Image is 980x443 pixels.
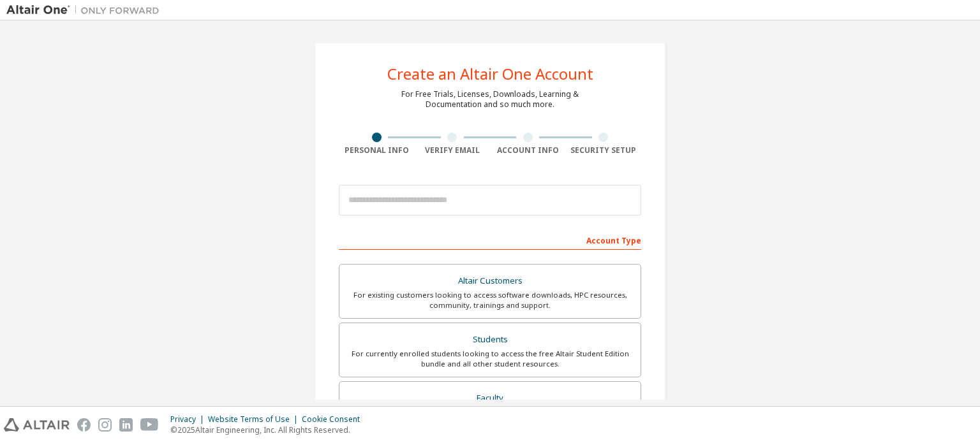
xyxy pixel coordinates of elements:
div: Faculty [347,389,633,407]
div: For currently enrolled students looking to access the free Altair Student Edition bundle and all ... [347,349,633,369]
img: linkedin.svg [119,418,133,432]
div: For existing customers looking to access software downloads, HPC resources, community, trainings ... [347,290,633,310]
div: Personal Info [339,145,415,156]
div: Privacy [170,414,208,425]
div: For Free Trials, Licenses, Downloads, Learning & Documentation and so much more. [401,89,579,110]
div: Security Setup [566,145,642,156]
img: youtube.svg [140,418,159,432]
img: Altair One [6,4,166,17]
div: Altair Customers [347,272,633,290]
div: Account Info [490,145,566,156]
img: instagram.svg [98,418,112,432]
div: Create an Altair One Account [387,66,593,82]
div: Students [347,331,633,349]
img: altair_logo.svg [4,418,70,432]
div: Website Terms of Use [208,414,302,425]
div: Cookie Consent [302,414,367,425]
img: facebook.svg [77,418,91,432]
div: Verify Email [415,145,491,156]
p: © 2025 Altair Engineering, Inc. All Rights Reserved. [170,425,367,435]
div: Account Type [339,229,641,250]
